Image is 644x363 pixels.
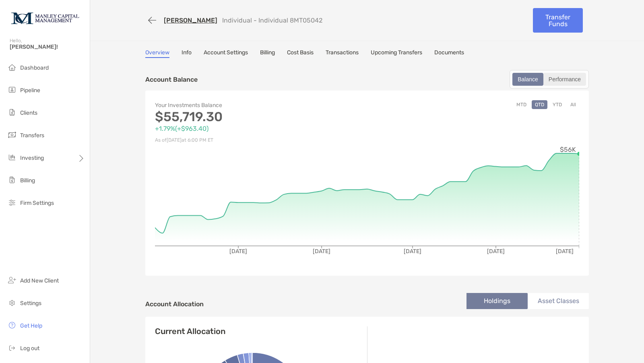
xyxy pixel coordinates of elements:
li: Asset Classes [528,293,589,309]
h4: Account Allocation [145,300,204,308]
img: transfers icon [7,130,17,140]
img: add_new_client icon [7,275,17,285]
div: Balance [513,74,543,85]
img: investing icon [7,153,17,162]
span: Get Help [20,322,42,329]
span: Settings [20,300,41,307]
button: All [567,100,579,109]
img: firm-settings icon [7,198,17,207]
a: Cost Basis [287,49,314,58]
img: clients icon [7,107,17,117]
img: logout icon [7,343,17,353]
a: Transfer Funds [533,8,583,33]
p: As of [DATE] at 6:00 PM ET [155,135,367,145]
img: settings icon [7,298,17,307]
tspan: [DATE] [313,248,330,255]
tspan: [DATE] [404,248,421,255]
tspan: [DATE] [229,248,247,255]
li: Holdings [466,293,528,309]
img: pipeline icon [7,85,17,95]
a: Account Settings [204,49,248,58]
button: YTD [549,100,565,109]
p: +1.79% ( +$963.40 ) [155,124,367,134]
span: Clients [20,109,37,116]
img: get-help icon [7,320,17,330]
a: Upcoming Transfers [371,49,422,58]
a: Transactions [326,49,359,58]
span: Pipeline [20,87,40,94]
span: Log out [20,345,39,352]
tspan: $56K [560,146,576,153]
button: QTD [532,100,547,109]
img: dashboard icon [7,62,17,72]
span: [PERSON_NAME]! [10,43,85,50]
p: $55,719.30 [155,112,367,122]
div: segmented control [510,70,589,89]
span: Dashboard [20,64,49,71]
a: Documents [434,49,464,58]
p: Individual - Individual 8MT05042 [222,16,322,24]
span: Firm Settings [20,200,54,206]
span: Add New Client [20,277,59,284]
img: Zoe Logo [10,3,80,32]
p: Your Investments Balance [155,100,367,110]
a: [PERSON_NAME] [164,16,217,24]
h4: Current Allocation [155,326,225,336]
p: Account Balance [145,74,198,85]
a: Info [182,49,192,58]
button: MTD [513,100,530,109]
tspan: [DATE] [556,248,574,255]
div: Performance [544,74,585,85]
tspan: [DATE] [487,248,505,255]
span: Transfers [20,132,44,139]
img: billing icon [7,175,17,185]
a: Billing [260,49,275,58]
span: Investing [20,155,44,161]
a: Overview [145,49,169,58]
span: Billing [20,177,35,184]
